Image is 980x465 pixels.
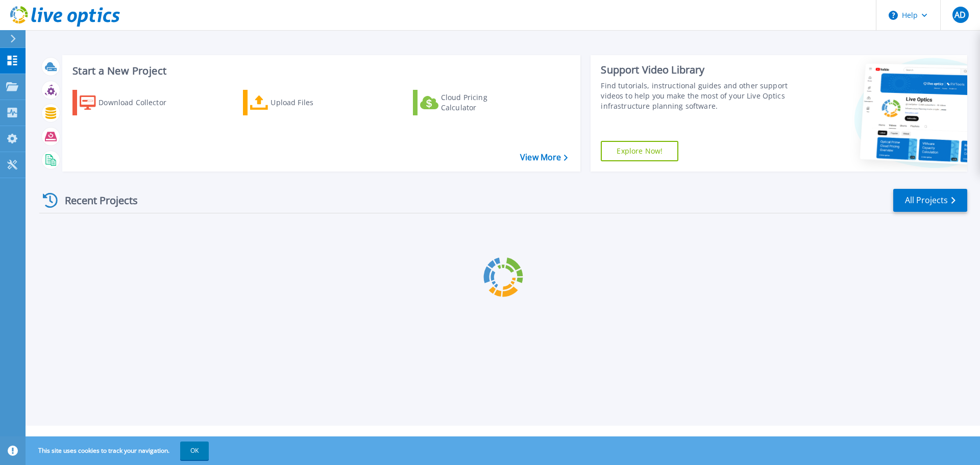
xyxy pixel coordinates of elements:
div: Find tutorials, instructional guides and other support videos to help you make the most of your L... [601,81,793,111]
span: AD [954,11,966,19]
h3: Start a New Project [72,65,568,77]
a: Explore Now! [601,141,678,161]
div: Support Video Library [601,63,793,77]
a: All Projects [893,189,967,212]
div: Recent Projects [39,188,152,213]
button: OK [180,442,209,460]
a: View More [520,153,568,162]
a: Upload Files [243,90,357,115]
div: Cloud Pricing Calculator [441,92,523,113]
div: Download Collector [99,92,180,113]
a: Cloud Pricing Calculator [413,90,527,115]
span: This site uses cookies to track your navigation. [28,442,209,460]
a: Download Collector [72,90,186,115]
div: Upload Files [271,92,352,113]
